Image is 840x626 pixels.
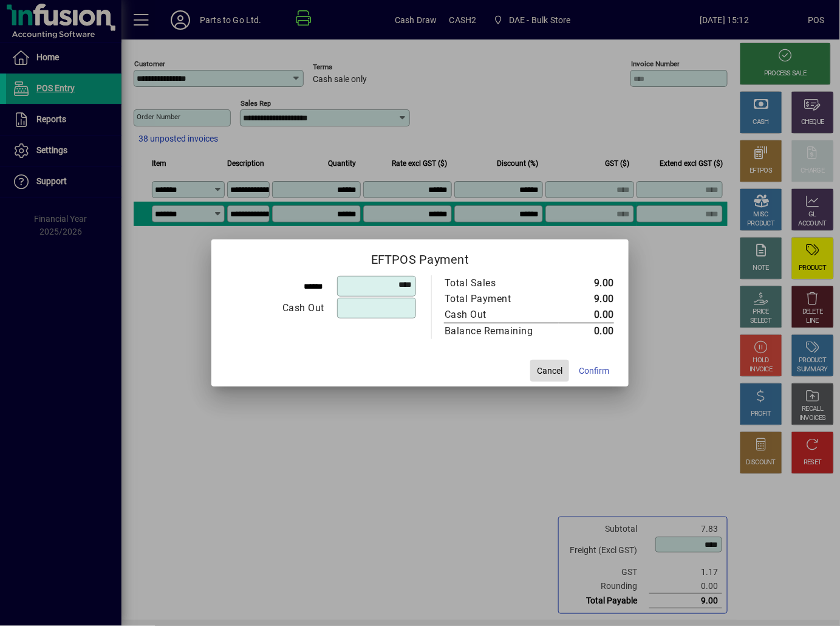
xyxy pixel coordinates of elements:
[444,291,559,307] td: Total Payment
[530,360,569,382] button: Cancel
[579,365,609,377] span: Confirm
[445,308,547,322] div: Cash Out
[445,324,547,339] div: Balance Remaining
[559,291,614,307] td: 9.00
[574,360,614,382] button: Confirm
[227,301,324,315] div: Cash Out
[559,323,614,340] td: 0.00
[559,307,614,323] td: 0.00
[444,275,559,291] td: Total Sales
[211,239,629,275] h2: EFTPOS Payment
[559,275,614,291] td: 9.00
[537,365,562,377] span: Cancel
